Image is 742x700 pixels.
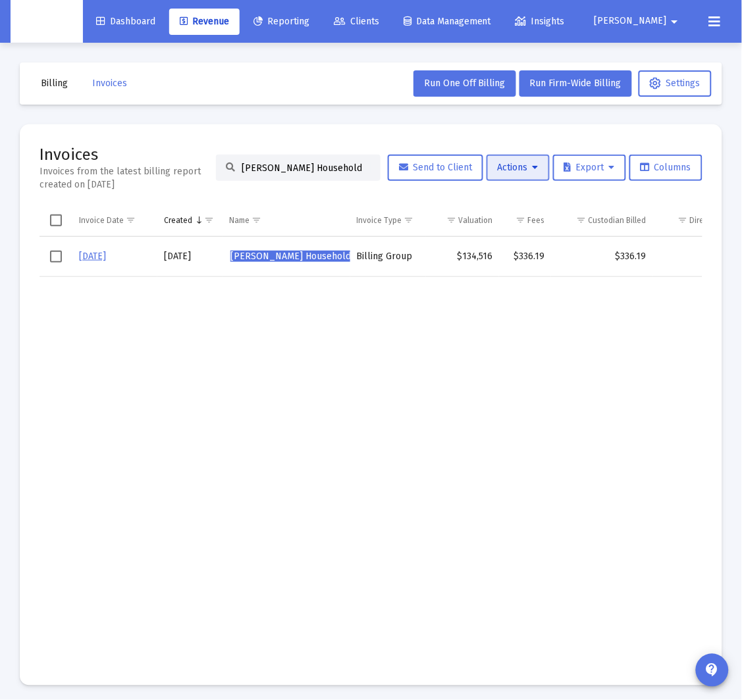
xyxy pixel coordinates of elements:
div: Created [164,215,192,226]
td: Column Custodian Billed [551,205,653,236]
div: Fees [527,215,544,226]
span: Revenue [180,16,229,27]
button: [PERSON_NAME] [579,8,699,34]
a: [PERSON_NAME] Household [229,247,352,266]
span: Show filter options for column 'Valuation' [446,215,456,225]
div: $336.19 [506,250,544,263]
mat-icon: contact_support [704,662,720,678]
td: [DATE] [157,237,223,277]
button: Send to Client [388,155,483,181]
div: $336.19 [558,250,647,263]
a: Clients [323,9,390,35]
div: Custodian Billed [589,215,647,226]
div: Select all [50,214,62,226]
h2: Invoices [40,144,216,165]
span: Export [564,162,615,173]
span: Settings [650,78,701,89]
span: Insights [516,16,565,27]
span: Clients [334,16,379,27]
span: Run One Off Billing [424,78,506,89]
span: Actions [498,162,539,173]
td: Column Fees [499,205,551,236]
span: Invoices [92,78,127,89]
td: $134,516 [426,237,499,277]
span: Show filter options for column 'Name' [252,215,261,225]
div: Data grid [40,205,702,666]
span: Send to Client [399,162,472,173]
a: Reporting [243,9,320,35]
a: [DATE] [79,251,106,262]
button: Invoices [82,70,138,97]
td: Billing Group [350,237,426,277]
div: Select row [50,251,62,262]
a: Dashboard [86,9,166,35]
span: Show filter options for column 'Directly Billed' [677,215,687,225]
a: Revenue [169,9,240,35]
div: Invoices from the latest billing report created on [DATE] [40,165,216,191]
td: Column Name [223,205,350,236]
span: Show filter options for column 'Invoice Date' [126,215,136,225]
a: Data Management [393,9,502,35]
img: Dashboard [20,9,73,35]
span: Show filter options for column 'Custodian Billed' [577,215,587,225]
td: Column Invoice Type [350,205,426,236]
td: Column Valuation [426,205,499,236]
span: [PERSON_NAME] Household [230,251,351,262]
input: Search [242,162,371,174]
div: Valuation [458,215,492,226]
button: Export [553,155,626,181]
div: Invoice Date [79,215,124,226]
span: Dashboard [96,16,155,27]
button: Run One Off Billing [413,70,516,97]
span: Reporting [253,16,309,27]
td: Column Invoice Date [72,205,157,236]
span: Show filter options for column 'Invoice Type' [404,215,414,225]
button: Settings [639,70,712,97]
div: Name [229,215,250,226]
td: Column Created [157,205,223,236]
span: Data Management [404,16,491,27]
span: Show filter options for column 'Created' [204,215,214,225]
button: Actions [487,155,550,181]
button: Columns [629,155,702,181]
a: Insights [505,9,575,35]
div: Invoice Type [357,215,402,226]
mat-icon: arrow_drop_down [667,9,683,35]
span: Run Firm-Wide Billing [530,78,622,89]
span: Columns [641,162,691,173]
span: Show filter options for column 'Fees' [516,215,525,225]
button: Billing [30,70,78,97]
button: Run Firm-Wide Billing [519,70,632,97]
span: [PERSON_NAME] [595,16,667,27]
span: Billing [41,78,68,89]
